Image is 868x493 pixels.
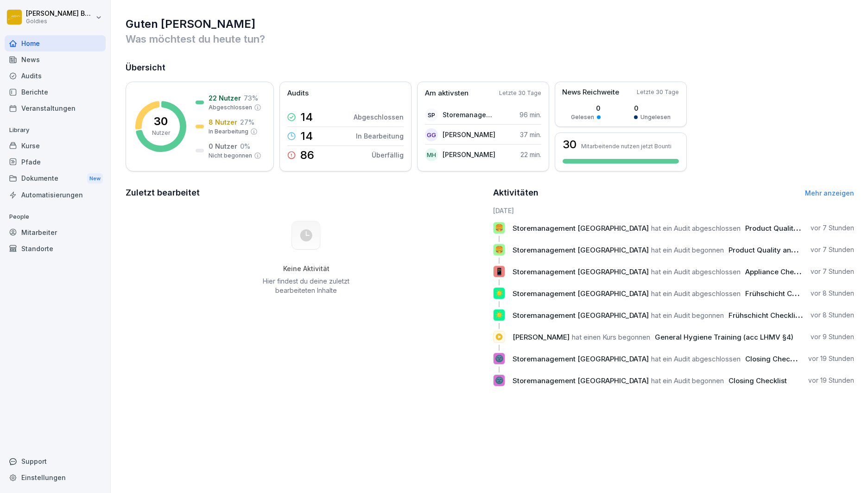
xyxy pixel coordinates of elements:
[651,354,741,363] span: hat ein Audit abgeschlossen
[260,277,353,295] p: Hier findest du deine zuletzt bearbeiteten Inhalte
[372,150,404,160] p: Überfällig
[811,310,854,320] p: vor 8 Stunden
[240,117,254,127] p: 27 %
[745,289,818,298] span: Frühschicht Checklist
[513,224,649,233] span: Storemanagement [GEOGRAPHIC_DATA]
[493,206,854,215] h6: [DATE]
[493,186,539,199] h2: Aktivitäten
[651,246,724,254] span: hat ein Audit begonnen
[637,88,679,96] p: Letzte 30 Tage
[571,113,594,121] p: Gelesen
[5,170,106,187] a: DokumenteNew
[811,223,854,233] p: vor 7 Stunden
[651,224,741,233] span: hat ein Audit abgeschlossen
[495,287,504,300] p: ☀️
[495,221,504,234] p: 🍔
[240,141,250,151] p: 0 %
[5,469,106,486] a: Einstellungen
[443,150,495,159] p: [PERSON_NAME]
[300,131,313,142] p: 14
[5,35,106,51] a: Home
[805,189,854,197] a: Mehr anzeigen
[729,311,801,320] span: Frühschicht Checklist
[5,138,106,154] a: Kurse
[209,127,248,136] p: In Bearbeitung
[571,103,601,113] p: 0
[562,87,619,98] p: News Reichweite
[811,245,854,254] p: vor 7 Stunden
[87,173,103,184] div: New
[5,453,106,469] div: Support
[5,100,106,116] a: Veranstaltungen
[126,61,854,74] h2: Übersicht
[300,150,314,161] p: 86
[443,110,496,120] p: Storemanagement [GEOGRAPHIC_DATA]
[5,187,106,203] a: Automatisierungen
[260,265,353,273] h5: Keine Aktivität
[729,376,787,385] span: Closing Checklist
[209,141,237,151] p: 0 Nutzer
[26,18,94,25] p: Goldies
[5,51,106,68] a: News
[513,267,649,276] span: Storemanagement [GEOGRAPHIC_DATA]
[425,148,438,161] div: MH
[634,103,671,113] p: 0
[209,93,241,103] p: 22 Nutzer
[354,112,404,122] p: Abgeschlossen
[126,17,854,32] h1: Guten [PERSON_NAME]
[356,131,404,141] p: In Bearbeitung
[513,333,570,341] span: [PERSON_NAME]
[651,289,741,298] span: hat ein Audit abgeschlossen
[651,267,741,276] span: hat ein Audit abgeschlossen
[244,93,258,103] p: 73 %
[209,103,252,112] p: Abgeschlossen
[5,209,106,224] p: People
[513,289,649,298] span: Storemanagement [GEOGRAPHIC_DATA]
[5,84,106,100] a: Berichte
[811,267,854,276] p: vor 7 Stunden
[287,88,309,99] p: Audits
[655,333,793,341] span: General Hygiene Training (acc LHMV §4)
[499,89,541,97] p: Letzte 30 Tage
[651,311,724,320] span: hat ein Audit begonnen
[563,139,577,150] h3: 30
[209,117,237,127] p: 8 Nutzer
[152,129,170,137] p: Nutzer
[811,289,854,298] p: vor 8 Stunden
[651,376,724,385] span: hat ein Audit begonnen
[5,154,106,170] a: Pfade
[495,352,504,365] p: 🌚
[640,113,671,121] p: Ungelesen
[26,10,94,18] p: [PERSON_NAME] Buhren
[495,265,504,278] p: 📱
[745,354,804,363] span: Closing Checklist
[425,88,469,99] p: Am aktivsten
[572,333,650,341] span: hat einen Kurs begonnen
[495,374,504,387] p: 🌚
[513,376,649,385] span: Storemanagement [GEOGRAPHIC_DATA]
[425,108,438,121] div: SP
[154,116,168,127] p: 30
[126,186,487,199] h2: Zuletzt bearbeitet
[5,224,106,240] a: Mitarbeiter
[745,267,811,276] span: Appliance Checklist
[5,68,106,84] a: Audits
[5,240,106,257] a: Standorte
[126,32,854,46] p: Was möchtest du heute tun?
[513,354,649,363] span: Storemanagement [GEOGRAPHIC_DATA]
[495,243,504,256] p: 🍔
[811,332,854,341] p: vor 9 Stunden
[495,309,504,322] p: ☀️
[443,130,495,139] p: [PERSON_NAME]
[520,150,541,159] p: 22 min.
[5,123,106,138] p: Library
